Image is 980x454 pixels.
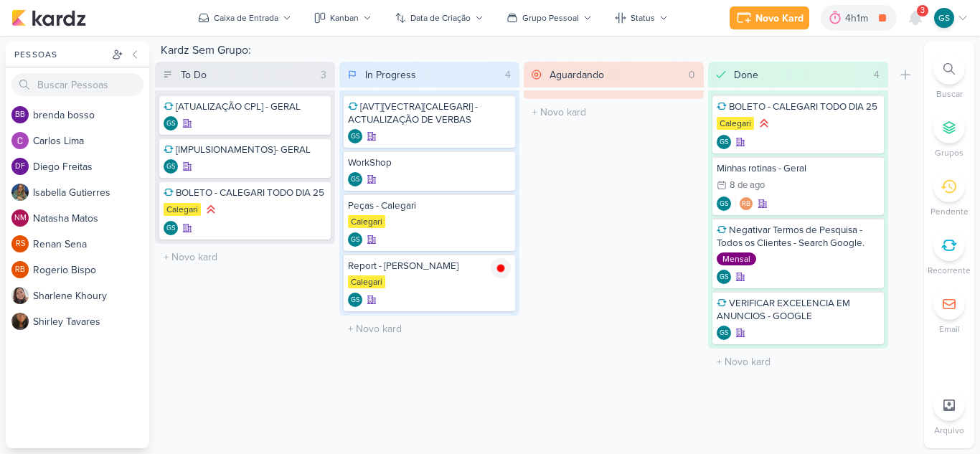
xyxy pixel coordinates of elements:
[164,100,326,113] div: [ATUALIZAÇÃO CPL] - GERAL
[164,159,178,174] div: Guilherme Santos
[11,184,29,201] img: Isabella Gutierres
[164,143,326,156] div: [IMPULSIONAMENTOS]- GERAL
[936,88,963,100] p: Buscar
[11,106,29,123] div: brenda bosso
[730,181,765,190] div: 8 de ago
[717,270,731,284] div: Guilherme Santos
[164,221,178,235] div: Guilherme Santos
[717,197,731,211] div: Guilherme Santos
[11,158,29,175] div: Diego Freitas
[315,67,332,82] div: 3
[33,314,149,329] div: S h i r l e y T a v a r e s
[11,48,109,61] div: Pessoas
[924,53,974,100] li: Ctrl + F
[717,326,731,340] div: Guilherme Santos
[15,111,25,119] p: bb
[342,318,517,339] input: + Novo kard
[166,120,176,128] p: GS
[351,237,360,244] p: GS
[164,116,178,131] div: Criador(a): Guilherme Santos
[348,129,362,143] div: Guilherme Santos
[717,197,731,211] div: Criador(a): Guilherme Santos
[348,100,511,126] div: [AVT][VECTRA][CALEGARI] - ACTUALIZAÇÃO DE VERBAS
[711,351,885,372] input: + Novo kard
[739,197,753,211] div: Rogerio Bispo
[717,270,731,284] div: Criador(a): Guilherme Santos
[735,197,753,211] div: Colaboradores: Rogerio Bispo
[155,42,918,62] div: Kardz Sem Grupo:
[348,156,511,169] div: WorkShop
[930,205,969,218] p: Pendente
[348,232,362,247] div: Criador(a): Guilherme Santos
[11,73,143,96] input: Buscar Pessoas
[33,263,149,278] div: R o g e r i o B i s p o
[717,100,880,113] div: BOLETO - CALEGARI TODO DIA 25
[351,133,360,141] p: GS
[348,260,511,273] div: Report - Calegari
[33,159,149,174] div: D i e g o F r e i t a s
[683,67,701,82] div: 0
[742,201,750,208] p: RB
[717,224,880,250] div: Negativar Termos de Pesquisa - Todos os Clientes - Search Google.
[928,264,971,277] p: Recorrente
[11,261,29,278] div: Rogerio Bispo
[720,330,729,337] p: GS
[33,133,149,148] div: C a r l o s L i m a
[348,129,362,143] div: Criador(a): Guilherme Santos
[33,211,149,226] div: N a t a s h a M a t o s
[158,247,332,268] input: + Novo kard
[934,424,964,437] p: Arquivo
[11,235,29,252] div: Renan Sena
[166,164,176,171] p: GS
[527,102,701,123] input: + Novo kard
[717,162,880,175] div: Minhas rotinas - Geral
[351,176,360,184] p: GS
[720,274,729,281] p: GS
[164,186,326,199] div: BOLETO - CALEGARI TODO DIA 25
[164,159,178,174] div: Criador(a): Guilherme Santos
[348,293,362,307] div: Guilherme Santos
[348,293,362,307] div: Criador(a): Guilherme Santos
[499,67,517,82] div: 4
[33,108,149,123] div: b r e n d a b o s s o
[15,163,25,171] p: DF
[717,117,754,130] div: Calegari
[939,323,960,336] p: Email
[15,266,25,274] p: RB
[717,297,880,323] div: VERIFICAR EXCELENCIA EM ANUNCIOS - GOOGLE
[920,5,925,16] span: 3
[755,11,804,26] div: Novo Kard
[717,326,731,340] div: Criador(a): Guilherme Santos
[720,139,729,146] p: GS
[11,132,29,149] img: Carlos Lima
[720,201,729,208] p: GS
[348,275,385,288] div: Calegari
[14,214,27,222] p: NM
[868,67,885,82] div: 4
[938,11,950,24] p: GS
[11,209,29,227] div: Natasha Matos
[11,287,29,304] img: Sharlene Khoury
[11,9,86,27] img: kardz.app
[935,146,963,159] p: Grupos
[348,172,362,186] div: Guilherme Santos
[164,116,178,131] div: Guilherme Santos
[11,313,29,330] img: Shirley Tavares
[16,240,25,248] p: RS
[934,8,954,28] div: Guilherme Santos
[204,202,218,217] div: Prioridade Alta
[717,252,756,265] div: Mensal
[491,258,511,278] img: tracking
[730,6,809,29] button: Novo Kard
[757,116,771,131] div: Prioridade Alta
[348,215,385,228] div: Calegari
[348,199,511,212] div: Peças - Calegari
[33,185,149,200] div: I s a b e l l a G u t i e r r e s
[164,203,201,216] div: Calegari
[348,232,362,247] div: Guilherme Santos
[166,225,176,232] p: GS
[845,11,872,26] div: 4h1m
[348,172,362,186] div: Criador(a): Guilherme Santos
[33,237,149,252] div: R e n a n S e n a
[164,221,178,235] div: Criador(a): Guilherme Santos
